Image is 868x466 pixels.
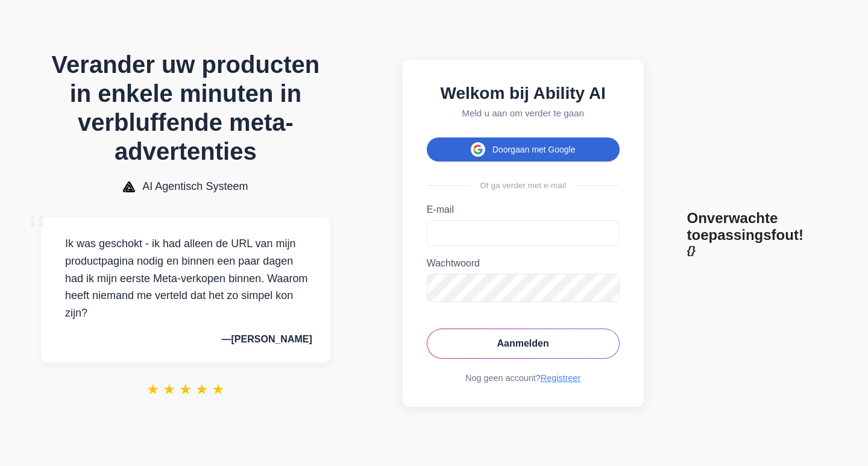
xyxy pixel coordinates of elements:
[480,181,566,190] font: Of ga verder met e-mail
[427,258,480,268] font: Wachtwoord
[687,210,804,243] font: Onverwachte toepassingsfout!
[465,373,541,383] font: Nog geen account?
[146,381,160,397] font: ★
[427,329,620,359] button: Aanmelden
[212,381,225,397] font: ★
[687,244,696,256] font: {}
[179,381,192,397] font: ★
[142,180,248,192] font: AI Agentisch Systeem
[492,145,576,154] font: Doorgaan met Google
[52,51,320,165] font: Verander uw producten in enkele minuten in verbluffende meta-advertenties
[195,381,209,397] font: ★
[29,206,45,259] font: “
[541,373,580,383] a: Registreer
[65,238,308,319] font: Ik was geschokt - ik had alleen de URL van mijn productpagina nodig en binnen een paar dagen had ...
[440,84,605,102] font: Welkom bij Ability AI
[427,204,454,215] font: E-mail
[497,338,549,348] font: Aanmelden
[123,181,135,192] img: Logo van het AI Agentic System
[427,137,620,162] button: Doorgaan met Google
[163,381,176,397] font: ★
[462,108,584,118] font: Meld u aan om verder te gaan
[222,334,312,344] font: —[PERSON_NAME]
